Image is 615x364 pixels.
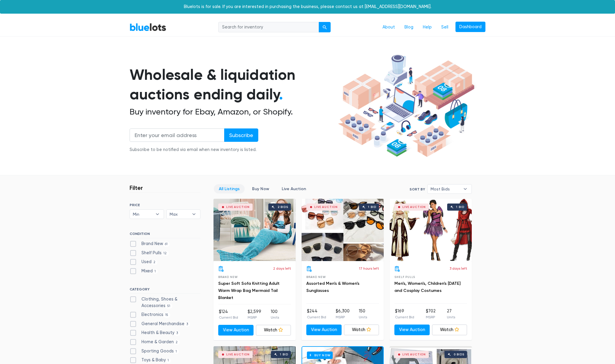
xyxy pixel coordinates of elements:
span: 1 [166,358,171,363]
span: . [279,85,283,103]
label: Shelf Pulls [130,250,169,256]
p: Units [359,314,367,320]
p: Current Bid [395,314,414,320]
a: Sell [436,22,453,33]
div: 1 bid [368,206,376,209]
span: 1 [174,349,179,354]
h6: PRICE [130,203,200,207]
p: Current Bid [307,314,326,320]
p: 17 hours left [359,266,379,271]
label: Used [130,259,157,265]
li: 150 [359,308,367,320]
span: Most Bids [431,185,460,193]
label: Electronics [130,311,170,318]
li: 100 [271,309,279,320]
span: 15 [163,313,170,317]
div: 1 bid [280,353,288,356]
a: View Auction [306,325,342,335]
h3: Filter [130,184,143,191]
div: Live Auction [402,206,426,209]
a: Help [418,22,436,33]
div: Live Auction [314,206,338,209]
h2: Buy inventory for Ebay, Amazon, or Shopify. [130,107,336,117]
span: 61 [163,242,170,247]
span: 2 [174,340,180,345]
input: Enter your email address [130,128,224,142]
a: Blog [400,22,418,33]
a: Super Soft Sofa Knitting Adult Warm Wrap Bag Mermaid Tail Blanket [218,281,280,300]
p: Current Bid [219,315,238,320]
div: 2 bids [278,206,288,209]
input: Subscribe [224,128,258,142]
label: Brand New [130,241,170,247]
div: 0 bids [454,353,464,356]
h6: Buy Now [307,352,333,359]
a: Live Auction 1 bid [390,199,472,261]
li: $169 [395,308,414,320]
div: Live Auction [226,353,250,356]
p: 3 days left [450,266,467,271]
input: Search for inventory [218,22,319,33]
a: Watch [432,325,467,335]
div: Live Auction [402,353,426,356]
label: Home & Garden [130,339,180,345]
span: Brand New [306,275,326,279]
div: 1 bid [456,206,464,209]
p: 2 days left [273,266,291,271]
div: Live Auction [226,206,250,209]
li: $702 [426,308,436,320]
b: ▾ [459,185,471,193]
span: Brand New [218,275,238,279]
h6: CATEGORY [130,287,200,294]
span: Min [133,210,152,219]
li: $244 [307,308,326,320]
label: Toys & Baby [130,357,171,363]
label: Sort By [410,187,425,192]
span: Max [170,210,189,219]
li: 27 [447,308,455,320]
a: Men's, Women's, Children's [DATE] and Cosplay Costumes [394,281,461,293]
a: Dashboard [455,22,485,32]
a: View Auction [394,325,430,335]
p: Units [447,314,455,320]
label: General Merchandise [130,321,190,327]
h1: Wholesale & liquidation auctions ending daily [130,65,336,104]
img: hero-ee84e7d0318cb26816c560f6b4441b76977f77a177738b4e94f68c95b2b83dbb.png [336,52,477,160]
a: Live Auction 1 bid [302,199,384,261]
div: Subscribe to be notified via email when new inventory is listed. [130,147,258,153]
label: Health & Beauty [130,330,180,336]
a: Buy Now [247,184,274,193]
span: 2 [152,260,157,265]
p: MSRP [248,315,261,320]
span: 1 [153,269,158,274]
a: Watch [344,325,379,335]
li: $124 [219,309,238,320]
a: All Listings [214,184,245,193]
a: Live Auction [277,184,311,193]
span: 3 [174,331,180,336]
li: $6,300 [336,308,350,320]
b: ▾ [151,210,164,219]
a: View Auction [218,325,254,336]
label: Sporting Goods [130,348,179,355]
p: MSRP [426,314,436,320]
a: Live Auction 2 bids [214,199,296,261]
a: Assorted Men's & Women's Sunglasses [306,281,359,293]
a: BlueLots [130,23,166,31]
b: ▾ [188,210,200,219]
a: About [378,22,400,33]
label: Mixed [130,268,158,274]
p: MSRP [336,314,350,320]
span: 12 [162,251,169,256]
p: Units [271,315,279,320]
span: 3 [184,322,190,327]
a: Watch [256,325,291,336]
span: 51 [165,304,172,309]
label: Clothing, Shoes & Accessories [130,296,200,309]
h6: CONDITION [130,232,200,238]
li: $2,599 [248,309,261,320]
span: Shelf Pulls [394,275,415,279]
